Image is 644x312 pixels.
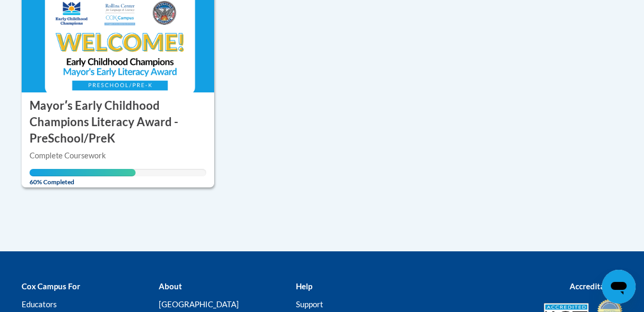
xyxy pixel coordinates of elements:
a: [GEOGRAPHIC_DATA] [158,299,238,309]
a: Support [295,299,323,309]
b: Cox Campus For [22,281,80,291]
iframe: Button to launch messaging window [602,270,636,304]
div: Your progress [30,169,136,176]
b: About [158,281,181,291]
h3: Mayorʹs Early Childhood Champions Literacy Award - PreSchool/PreK [30,98,207,146]
span: 60% Completed [30,169,136,186]
b: Help [295,281,312,291]
div: Complete Coursework [30,150,207,162]
a: Educators [22,299,57,309]
b: Accreditations [570,281,623,291]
